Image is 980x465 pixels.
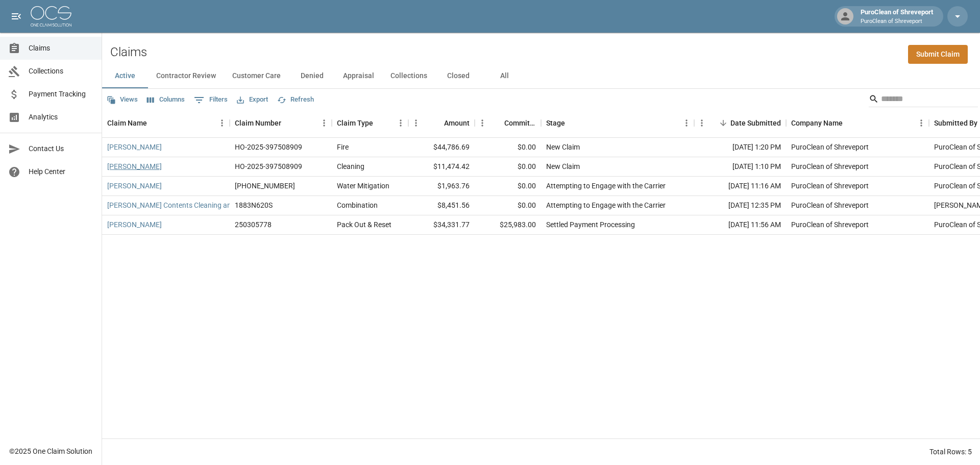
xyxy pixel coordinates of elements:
div: Date Submitted [694,109,786,137]
div: Amount [444,109,470,137]
a: [PERSON_NAME] [107,181,162,191]
button: Views [104,92,140,108]
div: New Claim [546,142,580,152]
a: [PERSON_NAME] [107,142,162,152]
button: Sort [716,116,730,130]
button: Menu [694,115,709,131]
p: PuroClean of Shreveport [861,17,933,26]
button: Menu [914,115,929,131]
div: PuroClean of Shreveport [856,7,937,26]
img: ocs-logo-white-transparent.png [31,6,71,27]
button: Menu [393,115,408,131]
div: 250305778 [235,219,272,230]
div: Pack Out & Reset [337,219,391,230]
div: $8,451.56 [408,196,475,215]
div: Claim Number [235,109,281,137]
div: PuroClean of Shreveport [791,219,869,230]
div: $0.00 [475,177,541,196]
div: Claim Number [230,109,332,137]
div: $44,786.69 [408,138,475,157]
div: © 2025 One Claim Solution [9,446,92,456]
div: Stage [541,109,694,137]
div: Claim Name [102,109,230,137]
button: Show filters [191,92,230,108]
div: HO-2025-397508909 [235,142,302,152]
div: Attempting to Engage with the Carrier [546,181,666,191]
div: HO-2025-397508909 [235,161,302,172]
div: Date Submitted [730,109,781,137]
div: Fire [337,142,349,152]
div: Company Name [786,109,929,137]
button: Sort [490,116,504,130]
div: Submitted By [934,109,977,137]
button: Sort [281,116,296,130]
span: Help Center [29,166,93,177]
div: [DATE] 1:10 PM [694,157,786,177]
div: Water Mitigation [337,181,389,191]
div: $11,474.42 [408,157,475,177]
button: open drawer [6,6,27,27]
div: New Claim [546,161,580,172]
div: [DATE] 11:16 AM [694,177,786,196]
button: Denied [289,64,335,88]
h2: Claims [110,45,147,60]
div: Attempting to Engage with the Carrier [546,200,666,210]
button: Sort [430,116,444,130]
button: Sort [843,116,857,130]
button: Refresh [275,92,316,108]
span: Analytics [29,112,93,123]
a: [PERSON_NAME] [107,161,162,172]
div: Committed Amount [475,109,541,137]
button: Menu [475,115,490,131]
div: dynamic tabs [102,64,980,88]
div: $0.00 [475,157,541,177]
div: PuroClean of Shreveport [791,200,869,210]
div: Combination [337,200,378,210]
span: Contact Us [29,143,93,154]
div: [DATE] 1:20 PM [694,138,786,157]
button: Contractor Review [148,64,224,88]
div: 1883N620S [235,200,273,210]
button: Appraisal [335,64,382,88]
div: $25,983.00 [475,215,541,235]
div: [DATE] 12:35 PM [694,196,786,215]
div: PuroClean of Shreveport [791,181,869,191]
div: Search [869,91,978,109]
div: Claim Type [332,109,408,137]
button: Sort [147,116,161,130]
div: PuroClean of Shreveport [791,142,869,152]
div: Settled Payment Processing [546,219,635,230]
div: $34,331.77 [408,215,475,235]
button: Menu [679,115,694,131]
div: Claim Type [337,109,373,137]
div: Amount [408,109,475,137]
div: Cleaning [337,161,364,172]
div: Claim Name [107,109,147,137]
button: Menu [408,115,424,131]
button: Customer Care [224,64,289,88]
div: Company Name [791,109,843,137]
div: [DATE] 11:56 AM [694,215,786,235]
div: 01-009-210545 [235,181,295,191]
a: [PERSON_NAME] Contents Cleaning and Packout [107,200,263,210]
div: PuroClean of Shreveport [791,161,869,172]
button: Sort [373,116,387,130]
div: $1,963.76 [408,177,475,196]
div: $0.00 [475,196,541,215]
button: All [481,64,527,88]
button: Menu [214,115,230,131]
span: Claims [29,43,93,54]
button: Export [234,92,271,108]
button: Select columns [144,92,187,108]
div: $0.00 [475,138,541,157]
button: Active [102,64,148,88]
button: Menu [316,115,332,131]
div: Total Rows: 5 [929,447,972,457]
a: Submit Claim [908,45,968,64]
button: Closed [435,64,481,88]
button: Collections [382,64,435,88]
div: Committed Amount [504,109,536,137]
span: Payment Tracking [29,89,93,100]
div: Stage [546,109,565,137]
span: Collections [29,66,93,77]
